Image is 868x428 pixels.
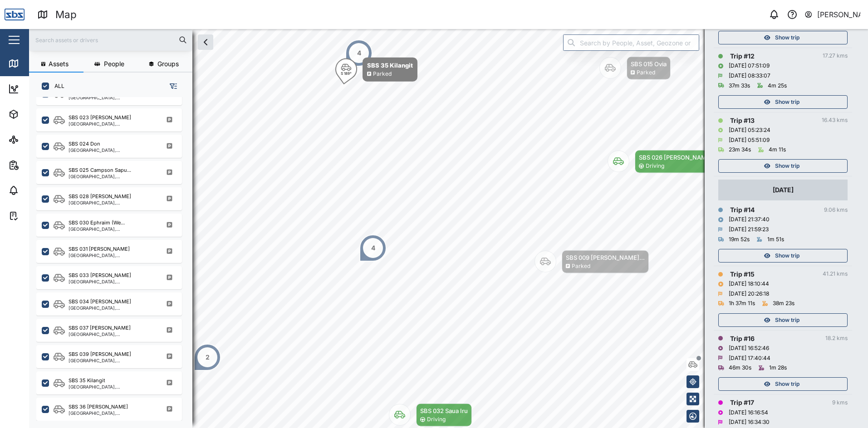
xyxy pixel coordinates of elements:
div: 38m 23s [773,299,794,308]
div: [DATE] 20:26:18 [729,290,769,298]
div: [GEOGRAPHIC_DATA], [GEOGRAPHIC_DATA] [69,122,155,126]
div: Parked [373,70,392,78]
div: [DATE] 05:51:09 [729,136,770,145]
span: Show trip [775,378,799,390]
div: Tasks [24,211,49,221]
div: SBS 032 Saua Iru [420,406,468,415]
div: Map marker [608,150,716,173]
div: 4m 11s [769,146,786,154]
div: SBS 015 Ovia [631,59,667,68]
div: Assets [24,109,52,119]
div: Driving [646,162,664,170]
button: Show trip [718,159,848,173]
div: Map marker [345,39,373,67]
input: Search by People, Asset, Geozone or Place [563,34,699,51]
div: Trip # 12 [730,51,755,61]
div: [DATE] 16:34:30 [729,418,770,427]
button: Show trip [718,95,848,109]
div: 16.43 kms [822,116,848,125]
span: Show trip [775,96,799,108]
div: SBS 028 [PERSON_NAME] [69,193,131,200]
div: SBS 033 [PERSON_NAME] [69,272,131,279]
div: 4 [371,243,375,253]
div: [PERSON_NAME] [817,9,861,20]
span: Assets [49,61,69,67]
div: [DATE] 21:37:40 [729,215,770,224]
div: Map marker [535,250,649,273]
div: Map marker [359,234,387,262]
div: Map marker [599,57,671,80]
div: SBS 037 [PERSON_NAME] [69,324,131,332]
div: Trip # 16 [730,334,755,344]
div: [GEOGRAPHIC_DATA], [GEOGRAPHIC_DATA] [69,148,155,152]
div: S 189° [341,72,352,75]
div: Map [24,58,44,68]
div: Driving [427,415,446,424]
div: Map marker [194,344,221,371]
input: Search assets or drivers [34,33,187,47]
div: Parked [637,68,655,77]
div: [GEOGRAPHIC_DATA], [GEOGRAPHIC_DATA] [69,332,155,336]
div: Alarms [24,185,52,195]
div: [DATE] 17:40:44 [729,354,770,363]
div: 2 [206,352,210,362]
div: [DATE] 18:10:44 [729,280,769,288]
div: [DATE] 05:23:24 [729,126,770,135]
div: [GEOGRAPHIC_DATA], [GEOGRAPHIC_DATA] [69,95,155,100]
div: SBS 026 [PERSON_NAME] [639,153,712,162]
div: 1h 37m 11s [729,299,755,308]
div: [GEOGRAPHIC_DATA], [GEOGRAPHIC_DATA] [69,279,155,284]
div: [GEOGRAPHIC_DATA], [GEOGRAPHIC_DATA] [69,200,155,205]
div: [DATE] 07:51:09 [729,62,770,70]
div: [GEOGRAPHIC_DATA], [GEOGRAPHIC_DATA] [69,384,155,389]
div: 37m 33s [729,82,750,90]
div: [DATE] 08:33:07 [729,72,770,80]
div: [DATE] [773,185,794,195]
div: Sites [24,135,45,145]
div: 9 kms [832,399,848,407]
div: SBS 35 Kilangit [69,377,105,384]
button: Show trip [718,249,848,263]
span: People [104,61,124,67]
div: SBS 35 Kilangit [367,61,413,70]
div: 41.21 kms [823,270,848,278]
div: Dashboard [24,84,64,94]
div: [GEOGRAPHIC_DATA], [GEOGRAPHIC_DATA] [69,411,155,415]
div: Trip # 17 [730,398,754,408]
div: 4 [357,48,361,58]
canvas: Map [29,29,868,428]
span: Groups [157,61,179,67]
label: ALL [49,83,64,90]
div: 46m 30s [729,364,751,372]
div: 9.06 kms [824,206,848,214]
button: Show trip [718,31,848,44]
div: Reports [24,160,54,170]
div: [GEOGRAPHIC_DATA], [GEOGRAPHIC_DATA] [69,253,155,258]
button: Show trip [718,377,848,391]
div: SBS 025 Campson Sapu... [69,166,131,174]
div: Map marker [389,404,472,427]
div: Parked [572,262,590,271]
div: [DATE] 16:16:54 [729,409,768,417]
div: Trip # 15 [730,269,755,279]
div: Map marker [335,58,417,82]
div: Map [55,7,77,23]
div: 1m 28s [769,364,787,372]
span: Show trip [775,31,799,44]
div: [DATE] 16:52:46 [729,344,769,353]
div: 23m 34s [729,146,751,154]
span: Show trip [775,249,799,262]
img: Main Logo [5,5,25,24]
div: [GEOGRAPHIC_DATA], [GEOGRAPHIC_DATA] [69,306,155,310]
span: Show trip [775,160,799,172]
div: [GEOGRAPHIC_DATA], [GEOGRAPHIC_DATA] [69,227,155,231]
div: SBS 009 [PERSON_NAME]... [566,253,645,262]
div: [DATE] 21:59:23 [729,225,769,234]
div: SBS 031 [PERSON_NAME] [69,245,130,253]
button: [PERSON_NAME] [804,8,861,21]
span: Show trip [775,314,799,326]
div: SBS 039 [PERSON_NAME] [69,350,131,358]
div: [GEOGRAPHIC_DATA], [GEOGRAPHIC_DATA] [69,358,155,363]
div: 1m 51s [767,235,784,244]
div: 19m 52s [729,235,750,244]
